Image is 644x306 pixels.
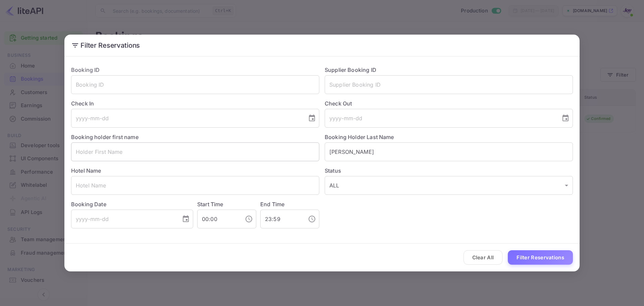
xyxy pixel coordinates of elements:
[325,176,573,195] div: ALL
[325,99,573,107] label: Check Out
[325,109,556,128] input: yyyy-mm-dd
[260,210,303,228] input: hh:mm
[71,142,319,161] input: Holder First Name
[71,200,193,208] label: Booking Date
[71,99,319,107] label: Check In
[325,167,573,175] label: Status
[242,212,256,226] button: Choose time, selected time is 12:00 AM
[325,67,376,73] label: Supplier Booking ID
[197,201,223,208] label: Start Time
[325,75,573,94] input: Supplier Booking ID
[179,212,193,226] button: Choose date
[71,67,100,73] label: Booking ID
[305,212,319,226] button: Choose time, selected time is 11:59 PM
[71,167,101,174] label: Hotel Name
[325,134,394,140] label: Booking Holder Last Name
[508,250,573,265] button: Filter Reservations
[305,112,319,125] button: Choose date
[71,75,319,94] input: Booking ID
[260,201,284,208] label: End Time
[71,134,139,140] label: Booking holder first name
[464,250,503,265] button: Clear All
[71,210,176,228] input: yyyy-mm-dd
[71,176,319,195] input: Hotel Name
[64,35,580,56] h2: Filter Reservations
[197,210,239,228] input: hh:mm
[325,142,573,161] input: Holder Last Name
[71,109,303,128] input: yyyy-mm-dd
[559,112,572,125] button: Choose date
